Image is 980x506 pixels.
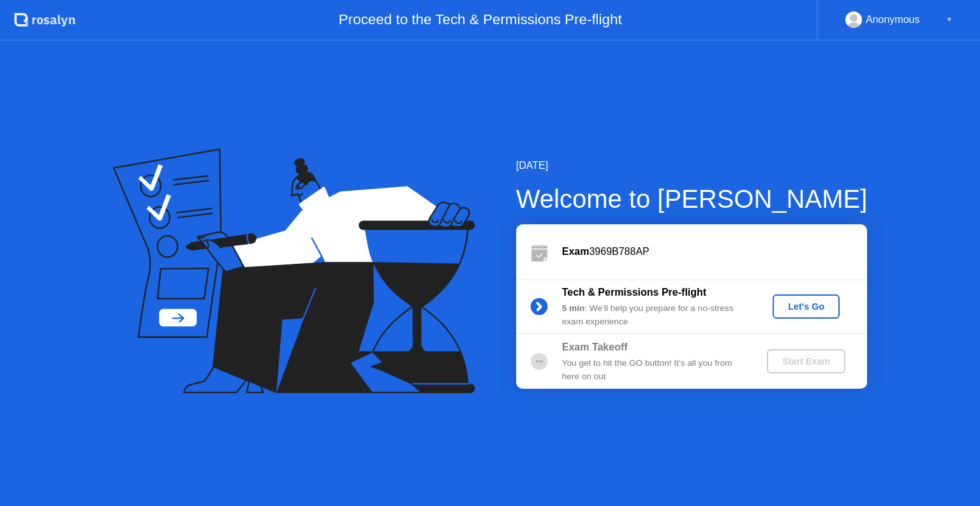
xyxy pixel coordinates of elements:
b: 5 min [562,303,585,313]
div: Start Exam [772,356,840,366]
b: Exam [562,246,590,257]
div: 3969B788AP [562,244,867,259]
button: Let's Go [773,294,840,319]
b: Exam Takeoff [562,342,628,352]
b: Tech & Permissions Pre-flight [562,287,706,298]
div: Anonymous [866,11,920,28]
div: Let's Go [778,301,835,312]
button: Start Exam [767,349,845,373]
div: You get to hit the GO button! It’s all you from here on out [562,357,746,383]
div: Welcome to [PERSON_NAME] [516,180,868,218]
div: ▼ [946,11,953,28]
div: : We’ll help you prepare for a no-stress exam experience [562,302,746,328]
div: [DATE] [516,158,868,173]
